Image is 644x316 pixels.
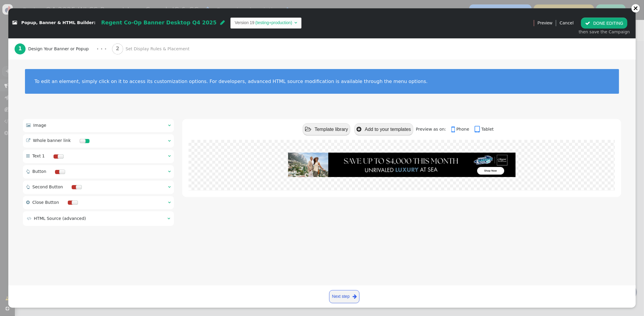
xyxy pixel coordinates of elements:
[112,38,203,60] a: 2 Set Display Rules & Placement
[15,38,112,60] a: 1 Design Your Banner or Popup · · ·
[26,138,30,143] span: 
[28,46,91,52] span: Design Your Banner or Popup
[33,138,71,143] span: Whole banner link
[21,21,96,25] span: Popup, Banner & HTML Builder:
[255,20,293,26] td: (testing+production)
[538,18,552,28] a: Preview
[168,169,171,173] span: 
[581,18,627,28] button: DONE EDITING
[303,123,350,135] button: Template library
[26,185,30,189] span: 
[32,200,59,205] span: Close Button
[168,200,171,204] span: 
[475,125,481,134] span: 
[356,126,361,132] span: 
[167,216,170,220] span: 
[116,46,119,51] b: 2
[97,45,106,53] div: · · ·
[26,123,31,127] span: 
[32,154,45,158] span: Text 1
[34,79,610,84] div: To edit an element, simply click on it to access its customization options. For developers, advan...
[235,20,255,26] td: Version 19
[416,127,450,132] span: Preview as on:
[34,216,86,221] span: HTML Source (advanced)
[220,20,225,25] span: 
[125,46,192,52] span: Set Display Rules & Placement
[168,123,171,127] span: 
[12,21,17,25] span: 
[32,184,63,189] span: Second Button
[305,126,311,132] span: 
[585,21,590,26] span: 
[26,154,30,158] span: 
[579,29,630,35] div: then save the Campaign
[101,20,216,26] span: Regent Co-Op Banner Desktop Q4 2025
[452,127,474,132] a: Phone
[168,154,171,158] span: 
[27,216,31,220] span: 
[168,185,171,189] span: 
[560,21,574,25] a: Cancel
[32,169,46,174] span: Button
[26,200,30,204] span: 
[168,139,171,143] span: 
[452,125,456,134] span: 
[538,20,552,26] span: Preview
[475,127,494,132] a: Tablet
[354,123,413,135] button: Add to your templates
[18,46,22,51] b: 1
[329,290,359,303] a: Next step
[33,123,46,128] span: Image
[26,169,30,173] span: 
[294,21,297,25] span: 
[353,293,357,300] span: 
